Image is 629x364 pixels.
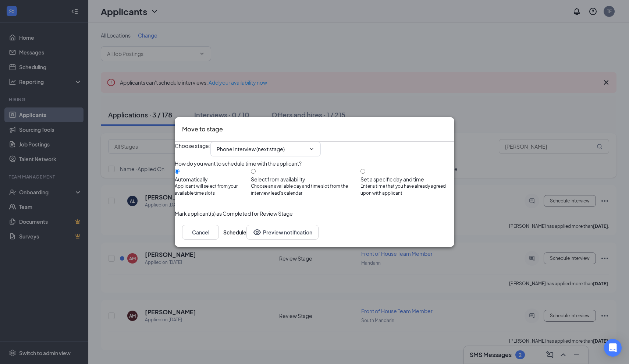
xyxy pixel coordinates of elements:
[251,183,360,197] span: Choose an available day and time slot from the interview lead’s calendar
[175,209,293,218] span: Mark applicant(s) as Completed for Review Stage
[246,225,319,240] button: Preview notificationEye
[175,183,251,197] span: Applicant will select from your available time slots
[175,176,251,183] div: Automatically
[360,183,454,197] span: Enter a time that you have already agreed upon with applicant
[309,146,314,152] svg: ChevronDown
[182,124,223,134] h3: Move to stage
[253,228,262,237] svg: Eye
[175,159,454,167] div: How do you want to schedule time with the applicant?
[604,339,622,357] div: Open Intercom Messenger
[182,225,219,240] button: Cancel
[223,225,246,240] button: Schedule
[360,176,454,183] div: Set a specific day and time
[175,142,210,156] span: Choose stage :
[251,176,360,183] div: Select from availability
